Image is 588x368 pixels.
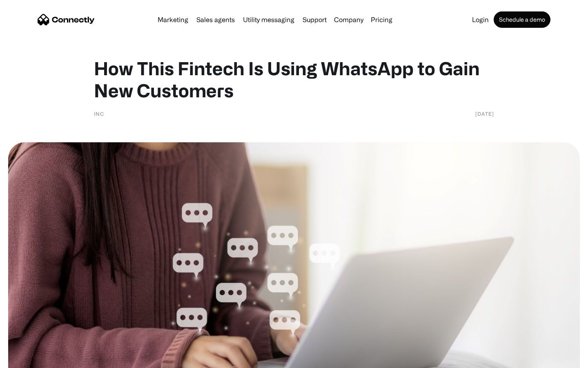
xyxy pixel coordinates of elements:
[240,16,298,23] a: Utility messaging
[38,13,95,26] a: home
[334,14,363,25] div: Company
[475,110,494,118] div: [DATE]
[94,110,104,118] div: INC
[494,11,550,28] a: Schedule a demo
[94,57,494,101] h1: How This Fintech Is Using WhatsApp to Gain New Customers
[469,16,492,23] a: Login
[299,16,330,23] a: Support
[367,16,396,23] a: Pricing
[332,14,366,25] div: Company
[8,354,49,365] aside: Language selected: English
[16,354,49,365] ul: Language list
[154,16,192,23] a: Marketing
[193,16,238,23] a: Sales agents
